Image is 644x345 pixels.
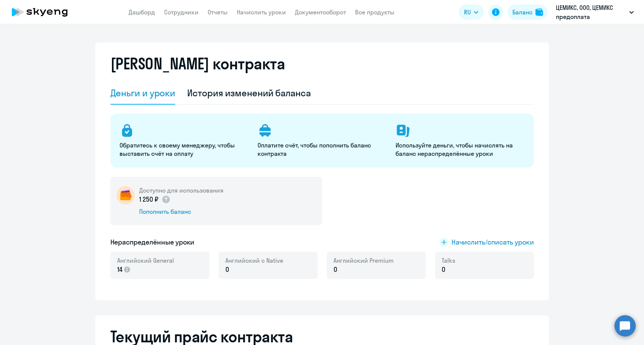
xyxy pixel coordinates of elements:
[225,265,229,274] span: 0
[552,3,638,21] button: ЦЕМИКС, ООО, ЦЕМИКС предоплата
[442,265,445,274] span: 0
[334,256,394,265] span: Английский Premium
[396,141,525,158] p: Используйте деньги, чтобы начислять на баланс нераспределённые уроки
[464,8,471,17] span: RU
[556,3,626,21] p: ЦЕМИКС, ООО, ЦЕМИКС предоплата
[258,141,386,158] p: Оплатите счёт, чтобы пополнить баланс контракта
[110,55,285,73] h2: [PERSON_NAME] контракта
[164,8,199,16] a: Сотрудники
[334,265,337,274] span: 0
[535,8,543,16] img: balance
[355,8,394,16] a: Все продукты
[208,8,228,16] a: Отчеты
[129,8,155,16] a: Дашборд
[139,194,171,204] p: 1 250 ₽
[119,141,248,158] p: Обратитесь к своему менеджеру, чтобы выставить счёт на оплату
[117,256,174,265] span: Английский General
[117,265,123,274] span: 14
[110,87,175,99] div: Деньги и уроки
[452,237,534,247] span: Начислить/списать уроки
[508,5,548,20] button: Балансbalance
[442,256,455,265] span: Talks
[139,207,223,216] div: Пополнить баланс
[295,8,346,16] a: Документооборот
[139,186,223,194] h5: Доступно для использования
[459,5,484,20] button: RU
[512,8,532,17] div: Баланс
[187,87,311,99] div: История изменений баланса
[237,8,286,16] a: Начислить уроки
[116,186,135,204] img: wallet-circle.png
[110,237,195,247] h5: Нераспределённые уроки
[225,256,283,265] span: Английский с Native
